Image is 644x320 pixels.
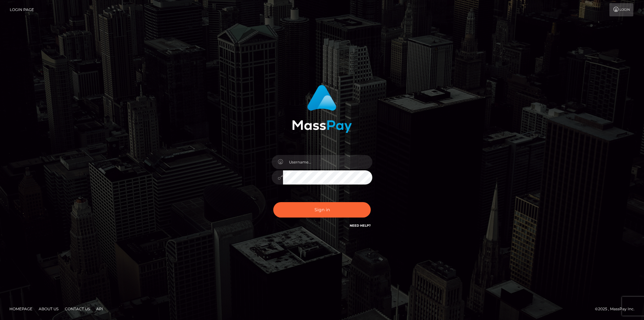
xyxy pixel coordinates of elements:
[10,3,34,16] a: Login Page
[273,202,371,218] button: Sign in
[7,304,35,314] a: Homepage
[609,3,633,16] a: Login
[595,306,639,312] div: © 2025 , MassPay Inc.
[350,223,371,228] a: Need Help?
[292,85,352,133] img: MassPay Login
[62,304,92,314] a: Contact Us
[283,155,372,169] input: Username...
[94,304,106,314] a: API
[36,304,61,314] a: About Us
